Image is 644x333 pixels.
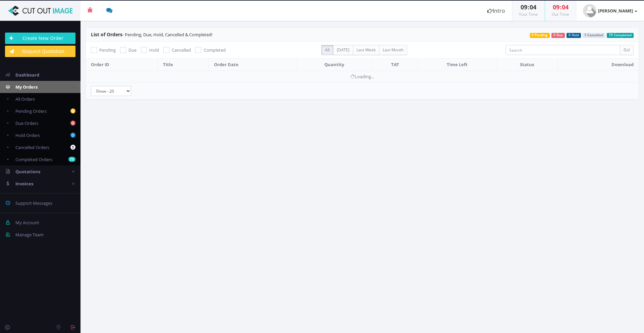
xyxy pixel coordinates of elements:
label: [DATE] [333,45,353,55]
span: Pending Orders [15,108,47,114]
td: Loading... [86,70,639,82]
th: Status [496,59,557,71]
span: 04 [562,3,569,11]
img: Cut Out Image [5,6,75,16]
span: 0 Hold [567,33,581,38]
a: Request Quotation [5,46,75,57]
span: Completed [204,47,226,53]
span: My Orders [15,84,38,90]
span: Due Orders [15,120,38,126]
span: 1 Cancelled [583,33,605,38]
span: My Account [15,220,39,226]
th: TAT [372,59,418,71]
span: Invoices [15,181,33,187]
small: Our Time [552,11,569,17]
label: Last Week [353,45,379,55]
a: [PERSON_NAME] [576,1,644,21]
b: 1 [70,145,75,150]
th: Order ID [86,59,158,71]
b: 0 [70,121,75,126]
span: 0 Due [551,33,565,38]
span: Hold [149,47,159,53]
span: 04 [530,3,536,11]
span: Cancelled Orders [15,144,49,150]
span: Dashboard [15,72,39,78]
b: 0 [70,133,75,138]
label: All [321,45,333,55]
a: Create New Order [5,33,75,44]
th: Download [557,59,639,71]
span: Completed Orders [15,156,52,162]
small: Your Time [519,11,538,17]
span: Manage Team [15,232,44,238]
span: Support Messages [15,200,52,206]
th: Order Date [209,59,296,71]
img: user_default.jpg [583,4,596,17]
b: 79 [68,157,75,162]
span: Cancelled [172,47,191,53]
span: Quantity [324,61,344,67]
th: Time Left [418,59,496,71]
span: 0 Pending [530,33,550,38]
span: 79 Completed [607,33,634,38]
label: Last Month [379,45,407,55]
span: Quotations [15,169,40,175]
span: List of Orders [91,31,122,38]
span: All Orders [15,96,35,102]
span: Due [128,47,137,53]
span: : [559,3,562,11]
a: Intro [481,1,512,21]
th: Title [158,59,209,71]
span: 09 [553,3,559,11]
span: Hold Orders [15,132,40,138]
span: : [527,3,530,11]
b: 0 [70,108,75,113]
span: Pending [99,47,116,53]
input: Search [505,45,620,55]
span: 09 [521,3,527,11]
strong: [PERSON_NAME] [598,8,633,14]
span: - Pending, Due, Hold, Cancelled & Completed! [91,32,212,38]
input: Go! [620,45,634,55]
